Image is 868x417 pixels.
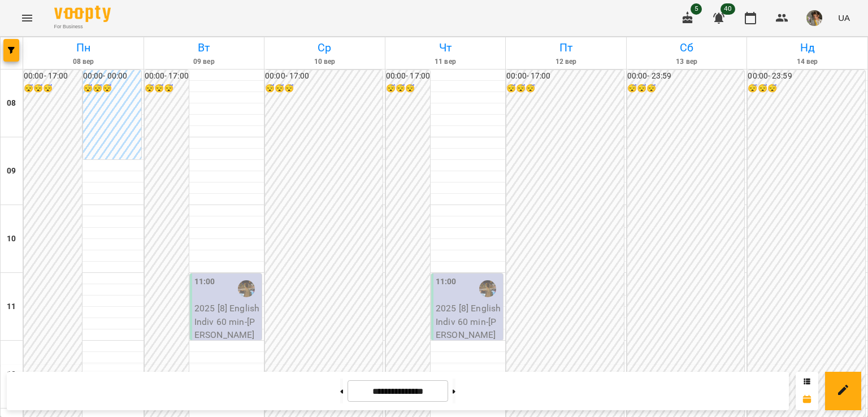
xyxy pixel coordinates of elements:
img: Наливайко Максим (а) [238,280,255,297]
h6: 10 [7,233,16,245]
h6: 00:00 - 17:00 [386,70,430,82]
button: UA [834,7,854,28]
h6: 13 вер [628,57,745,67]
p: 2025 [8] English Indiv 60 min - [PERSON_NAME] [436,302,501,342]
h6: Нд [749,39,866,57]
h6: 11 [7,301,16,313]
h6: Вт [146,39,263,57]
h6: 08 [7,97,16,110]
h6: Пт [507,39,624,57]
span: 40 [721,3,735,15]
span: For Business [54,23,111,31]
h6: 😴😴😴 [506,82,624,95]
h6: 😴😴😴 [265,82,383,95]
h6: 😴😴😴 [145,82,189,95]
h6: Чт [387,39,504,57]
h6: 12 вер [507,57,624,67]
h6: Пн [25,39,142,57]
h6: 09 вер [146,57,263,67]
span: UA [838,12,850,24]
h6: 😴😴😴 [627,82,745,95]
h6: 10 вер [266,57,383,67]
p: 2025 [8] English Indiv 60 min - [PERSON_NAME] [194,302,259,342]
label: 11:00 [194,276,215,288]
img: Voopty Logo [54,6,111,22]
img: Наливайко Максим (а) [479,280,496,297]
img: 084cbd57bb1921baabc4626302ca7563.jfif [806,10,822,26]
h6: 09 [7,165,16,177]
h6: 😴😴😴 [24,82,82,95]
h6: Ср [266,39,383,57]
h6: 00:00 - 17:00 [506,70,624,82]
h6: Сб [628,39,745,57]
h6: 14 вер [749,57,866,67]
h6: 00:00 - 00:00 [83,70,141,82]
label: 11:00 [436,276,457,288]
h6: 11 вер [387,57,504,67]
h6: 😴😴😴 [386,82,430,95]
h6: 00:00 - 17:00 [265,70,383,82]
h6: 00:00 - 17:00 [24,70,82,82]
h6: 😴😴😴 [83,82,141,95]
h6: 😴😴😴 [748,82,865,95]
h6: 00:00 - 23:59 [627,70,745,82]
h6: 08 вер [25,57,142,67]
h6: 00:00 - 23:59 [748,70,865,82]
button: Menu [14,5,41,32]
h6: 00:00 - 17:00 [145,70,189,82]
span: 5 [691,3,702,15]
